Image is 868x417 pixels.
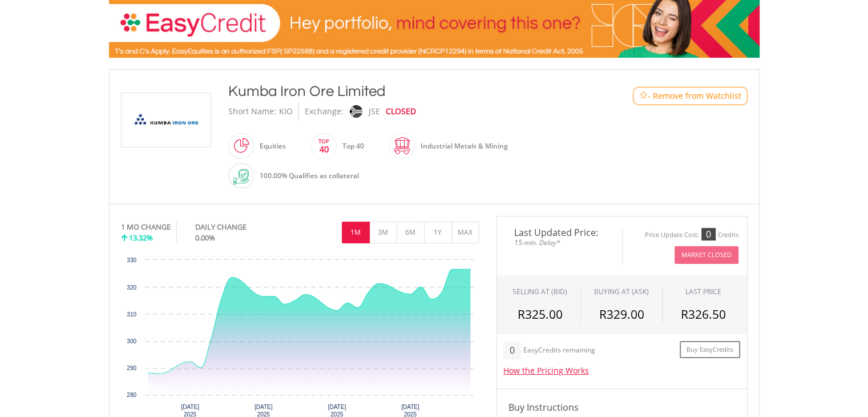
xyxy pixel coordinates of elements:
span: 100.00% Qualifies as collateral [260,171,359,181]
button: 3M [369,222,397,243]
div: Industrial Metals & Mining [415,133,508,160]
span: 13.32% [129,232,153,243]
div: SELLING AT (BID) [512,287,567,296]
div: Credits [718,231,738,239]
button: 1M [342,222,370,243]
span: 0.00% [195,232,215,243]
div: 0 [701,228,716,240]
div: JSE [369,102,380,121]
div: 1 MO CHANGE [121,222,171,232]
div: CLOSED [386,102,416,121]
span: R325.00 [518,306,563,322]
div: LAST PRICE [685,287,721,296]
div: Short Name: [228,102,276,121]
span: R329.00 [599,306,644,322]
span: BUYING AT (ASK) [594,287,649,296]
text: 280 [127,392,136,398]
div: EasyCredits remaining [523,346,595,356]
text: 310 [127,311,136,318]
button: Market Closed [675,246,738,264]
div: Price Update Cost: [645,231,699,239]
img: Watchlist [639,91,648,100]
div: KIO [279,102,293,121]
img: jse.png [349,105,362,118]
img: collateral-qualifying-green.svg [233,169,249,185]
h4: Buy Instructions [508,400,736,414]
div: 0 [503,341,521,359]
img: EQU.ZA.KIO.png [123,93,209,147]
span: Last Updated Price: [506,228,613,237]
text: 320 [127,284,136,291]
text: 290 [127,365,136,371]
div: Exchange: [305,102,344,121]
button: 6M [397,222,425,243]
text: 330 [127,257,136,263]
span: 15-min. Delay* [506,237,613,248]
div: Equities [254,133,286,160]
div: Top 40 [337,133,364,160]
a: Buy EasyCredits [680,341,740,359]
span: - Remove from Watchlist [648,90,741,102]
button: 1Y [424,222,452,243]
text: 300 [127,338,136,344]
button: Watchlist - Remove from Watchlist [633,87,748,105]
button: MAX [451,222,479,243]
div: Kumba Iron Ore Limited [228,81,587,102]
a: How the Pricing Works [503,365,589,376]
span: R326.50 [681,306,726,322]
div: DAILY CHANGE [195,222,285,232]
